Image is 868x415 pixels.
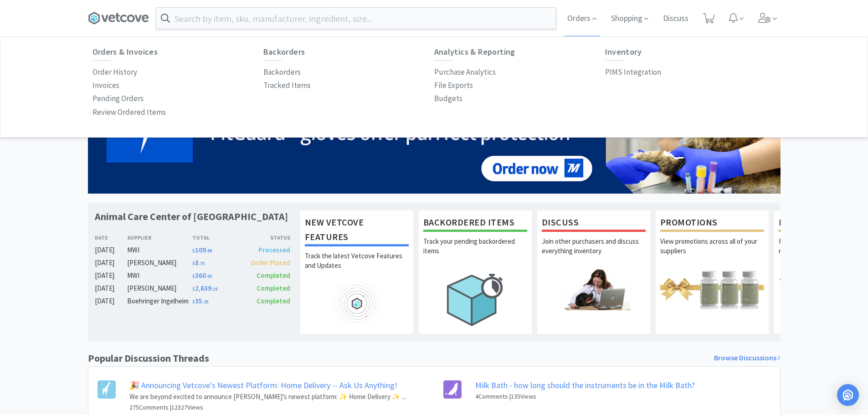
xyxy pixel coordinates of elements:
[127,257,192,268] div: [PERSON_NAME]
[423,236,527,268] p: Track your pending backordered items
[211,286,217,292] span: . 19
[95,283,291,294] a: [DATE][PERSON_NAME]$2,639.19Completed
[305,251,409,283] p: Track the latest Vetcove Features and Updates
[655,210,769,334] a: PromotionsView promotions across all of your suppliers
[475,380,695,390] a: Milk Bath - how long should the instruments be in the Milk Bath?
[202,299,208,305] span: . 30
[542,268,646,310] img: hero_discuss.png
[92,106,166,119] a: Review Ordered Items
[156,8,556,29] input: Search by item, sku, manufacturer, ingredient, size...
[192,233,241,242] div: Total
[127,233,192,242] div: Supplier
[192,286,195,292] span: $
[129,402,406,412] h6: 275 Comments | 12327 Views
[129,380,397,390] a: 🎉 Announcing Vetcove's Newest Platform: Home Delivery -- Ask Us Anything!
[192,284,217,292] span: 2,639
[95,270,128,281] div: [DATE]
[660,215,764,232] h1: Promotions
[127,283,192,294] div: [PERSON_NAME]
[258,246,290,254] span: Processed
[192,261,195,266] span: $
[434,66,496,78] p: Purchase Analytics
[95,257,291,268] a: [DATE][PERSON_NAME]$8.75Order Placed
[95,283,128,294] div: [DATE]
[659,15,692,23] a: Discuss
[434,66,496,79] a: Purchase Analytics
[537,210,651,334] a: DiscussJoin other purchasers and discuss everything inventory
[95,270,291,281] a: [DATE]MWI$360.00Completed
[660,268,764,310] img: hero_promotions.png
[241,233,291,242] div: Status
[88,350,209,366] h1: Popular Discussion Threads
[192,248,195,254] span: $
[199,261,205,266] span: . 75
[192,258,205,267] span: 8
[95,233,128,242] div: Date
[92,47,263,56] h6: Orders & Invoices
[305,215,409,246] h1: New Vetcove Features
[127,296,192,307] div: Boehringer Ingelheim
[92,66,137,78] p: Order History
[305,283,409,324] img: hero_feature_roadmap.png
[95,245,128,256] div: [DATE]
[92,79,119,92] a: Invoices
[95,245,291,256] a: [DATE]MWI$109.89Processed
[92,92,144,105] p: Pending Orders
[418,210,532,334] a: Backordered ItemsTrack your pending backordered items
[660,236,764,268] p: View promotions across all of your suppliers
[257,297,290,305] span: Completed
[542,215,646,232] h1: Discuss
[192,246,212,254] span: 109
[92,92,144,105] a: Pending Orders
[257,271,290,280] span: Completed
[434,47,605,56] h6: Analytics & Reporting
[95,296,291,307] a: [DATE]Boehringer Ingelheim$35.30Completed
[475,391,695,401] h6: 4 Comments | 135 Views
[263,66,301,78] p: Backorders
[127,270,192,281] div: MWI
[95,257,128,268] div: [DATE]
[206,273,212,279] span: . 00
[434,92,462,105] a: Budgets
[837,384,859,406] div: Open Intercom Messenger
[192,297,208,305] span: 35
[542,236,646,268] p: Join other purchasers and discuss everything inventory
[92,66,137,79] a: Order History
[129,391,406,402] p: We are beyond excited to announce [PERSON_NAME]’s newest platform: ✨ Home Delivery ✨ ...
[127,245,192,256] div: MWI
[423,268,527,331] img: hero_backorders.png
[434,79,473,92] a: File Exports
[263,66,301,79] a: Backorders
[300,210,414,334] a: New Vetcove FeaturesTrack the latest Vetcove Features and Updates
[605,66,661,79] a: PIMS Integration
[263,79,311,92] a: Tracked Items
[192,273,195,279] span: $
[192,299,195,305] span: $
[192,271,212,280] span: 360
[95,210,288,223] h1: Animal Care Center of [GEOGRAPHIC_DATA]
[605,66,661,78] p: PIMS Integration
[714,352,781,364] a: Browse Discussions
[257,284,290,292] span: Completed
[95,296,128,307] div: [DATE]
[263,47,434,56] h6: Backorders
[206,248,212,254] span: . 89
[434,92,462,105] p: Budgets
[251,258,290,267] span: Order Placed
[423,215,527,232] h1: Backordered Items
[605,47,776,56] h6: Inventory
